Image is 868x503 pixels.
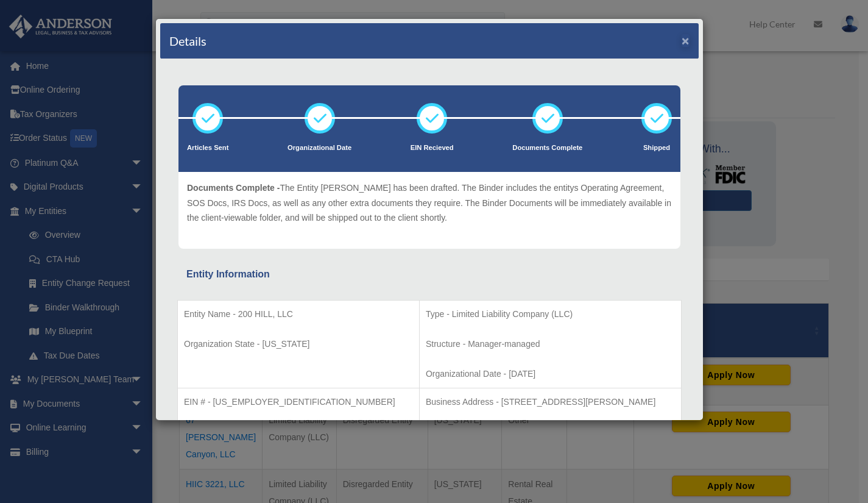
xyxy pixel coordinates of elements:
[426,394,675,410] p: Business Address - [STREET_ADDRESS][PERSON_NAME]
[184,307,413,322] p: Entity Name - 200 HILL, LLC
[187,180,672,226] p: The Entity [PERSON_NAME] has been drafted. The Binder includes the entitys Operating Agreement, S...
[184,337,413,352] p: Organization State - [US_STATE]
[411,142,454,154] p: EIN Recieved
[426,307,675,322] p: Type - Limited Liability Company (LLC)
[186,266,672,283] div: Entity Information
[187,142,228,154] p: Articles Sent
[187,183,280,193] span: Documents Complete -
[426,337,675,352] p: Structure - Manager-managed
[682,34,690,47] button: ×
[426,366,675,382] p: Organizational Date - [DATE]
[184,394,413,410] p: EIN # - [US_EMPLOYER_IDENTIFICATION_NUMBER]
[641,142,672,154] p: Shipped
[512,142,582,154] p: Documents Complete
[169,32,206,49] h4: Details
[288,142,351,154] p: Organizational Date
